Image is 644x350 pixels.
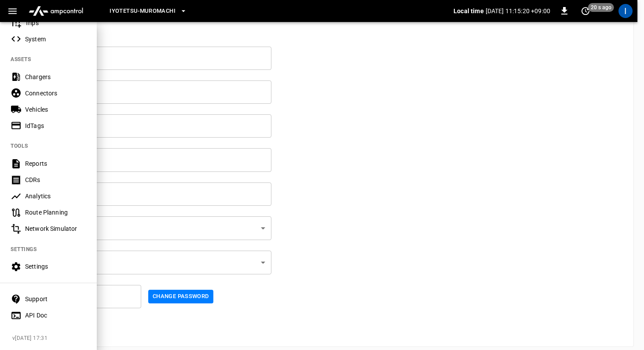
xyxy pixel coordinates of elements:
[454,7,484,15] p: Local time
[25,159,86,168] div: Reports
[25,105,86,114] div: Vehicles
[110,6,176,16] span: Iyotetsu-Muromachi
[25,73,86,81] div: Chargers
[25,18,86,27] div: Trips
[25,262,86,271] div: Settings
[25,121,86,130] div: IdTags
[618,4,633,18] div: profile-icon
[25,89,86,98] div: Connectors
[25,208,86,217] div: Route Planning
[25,192,86,201] div: Analytics
[25,3,87,19] img: ampcontrol.io logo
[486,7,550,15] p: [DATE] 11:15:20 +09:00
[25,35,86,44] div: System
[25,311,86,320] div: API Doc
[578,4,593,18] button: set refresh interval
[588,3,614,12] span: 20 s ago
[25,175,86,184] div: CDRs
[25,295,86,303] div: Support
[12,334,90,343] span: v [DATE] 17:31
[25,224,86,233] div: Network Simulator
